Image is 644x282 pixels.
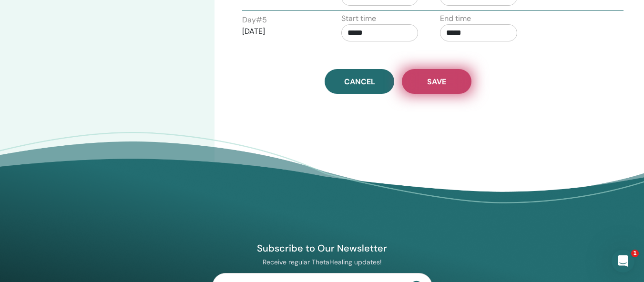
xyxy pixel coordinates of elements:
label: Start time [341,13,376,24]
p: Receive regular ThetaHealing updates! [212,258,432,266]
iframe: Intercom live chat [612,250,634,272]
a: Cancel [325,69,394,94]
span: 1 [631,250,639,257]
span: Cancel [344,77,375,87]
span: Save [427,77,446,87]
button: Save [402,69,471,94]
label: End time [440,13,471,24]
h4: Subscribe to Our Newsletter [212,242,432,254]
label: Day # 5 [242,14,267,26]
p: [DATE] [242,26,319,37]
